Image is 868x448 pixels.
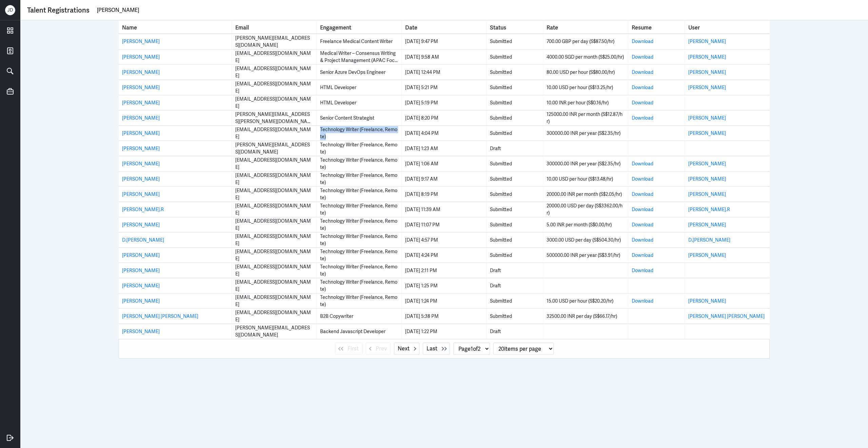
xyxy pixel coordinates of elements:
td: Rate [543,141,628,156]
td: Status [487,141,543,156]
div: 4000.00 SGD per month (S$25.00/hr) [547,54,624,61]
td: Status [487,95,543,110]
td: Email [232,95,317,110]
th: Toggle SortBy [487,20,543,34]
a: [PERSON_NAME] [688,130,726,136]
a: [PERSON_NAME] [PERSON_NAME] [688,313,765,319]
a: Download [632,84,653,90]
div: [EMAIL_ADDRESS][DOMAIN_NAME] [235,65,313,79]
div: Submitted [490,160,539,167]
td: Date [402,95,487,110]
span: Next [398,345,410,353]
div: [EMAIL_ADDRESS][DOMAIN_NAME] [235,233,313,247]
a: Download [632,191,653,197]
td: Status [487,80,543,95]
div: [DATE] 8:20 PM [405,115,483,122]
th: Toggle SortBy [119,20,232,34]
td: Email [232,217,317,232]
a: [PERSON_NAME] [PERSON_NAME] [122,313,198,319]
td: Rate [543,171,628,186]
td: Name [119,141,232,156]
a: [PERSON_NAME] [122,100,160,106]
td: Name [119,65,232,80]
div: [DATE] 4:24 PM [405,252,483,259]
div: Draft [490,282,539,289]
div: Senior Content Strategist [320,115,398,122]
div: [DATE] 8:19 PM [405,191,483,198]
td: Engagement [317,187,401,202]
td: Email [232,141,317,156]
td: Name [119,293,232,308]
div: [DATE] 1:24 PM [405,298,483,305]
td: Rate [543,202,628,217]
td: Rate [543,248,628,263]
div: [EMAIL_ADDRESS][DOMAIN_NAME] [235,96,313,110]
div: 125000.00 INR per month (S$12.87/hr) [547,111,624,125]
td: Email [232,278,317,293]
td: Date [402,80,487,95]
td: User [685,65,770,80]
div: 10.00 USD per hour (S$13.25/hr) [547,84,624,91]
td: User [685,126,770,141]
div: 10.00 INR per hour (S$0.16/hr) [547,99,624,106]
div: Technology Writer (Freelance, Remote) [320,279,398,293]
td: Name [119,232,232,247]
div: Medical Writer – Consensus Writing & Project Management (APAC Focus) [320,50,398,64]
div: [DATE] 11:39 AM [405,206,483,213]
td: Status [487,49,543,64]
a: [PERSON_NAME] [122,161,160,167]
a: [PERSON_NAME] [122,54,160,60]
td: User [685,217,770,232]
td: User [685,202,770,217]
div: [EMAIL_ADDRESS][DOMAIN_NAME] [235,157,313,171]
a: [PERSON_NAME] [122,328,160,334]
div: Technology Writer (Freelance, Remote) [320,218,398,232]
a: Download [632,176,653,182]
td: Name [119,126,232,141]
td: User [685,248,770,263]
td: Rate [543,34,628,49]
a: [PERSON_NAME] [688,115,726,121]
td: Status [487,171,543,186]
td: User [685,293,770,308]
div: Freelance Medical Content Writer [320,38,398,45]
div: HTML Developer [320,99,398,106]
div: Technology Writer (Freelance, Remote) [320,263,398,278]
td: Status [487,263,543,278]
div: [PERSON_NAME][EMAIL_ADDRESS][DOMAIN_NAME] [235,141,313,156]
td: Engagement [317,95,401,110]
td: User [685,263,770,278]
td: Status [487,187,543,202]
div: Technology Writer (Freelance, Remote) [320,141,398,156]
input: Search [96,5,861,15]
td: Name [119,309,232,324]
td: Resume [628,187,685,202]
div: 5.00 INR per month (S$0.00/hr) [547,221,624,228]
div: Submitted [490,54,539,61]
td: Email [232,34,317,49]
td: Status [487,217,543,232]
td: Resume [628,263,685,278]
div: 500000.00 INR per year (S$3.91/hr) [547,252,624,259]
a: [PERSON_NAME].R [122,206,164,212]
td: Rate [543,95,628,110]
a: [PERSON_NAME] [688,176,726,182]
a: [PERSON_NAME] [122,191,160,197]
a: Download [632,69,653,75]
div: [DATE] 11:07 PM [405,221,483,228]
div: [DATE] 9:58 AM [405,54,483,61]
td: Date [402,248,487,263]
td: Engagement [317,232,401,247]
td: Email [232,171,317,186]
a: [PERSON_NAME] [688,222,726,228]
div: Technology Writer (Freelance, Remote) [320,172,398,186]
a: [PERSON_NAME] [122,84,160,90]
div: [DATE] 9:47 PM [405,38,483,45]
a: Download [632,115,653,121]
div: 300000.00 INR per year (S$2.35/hr) [547,160,624,167]
div: Technology Writer (Freelance, Remote) [320,187,398,201]
td: Date [402,232,487,247]
a: [PERSON_NAME] [122,130,160,136]
td: Email [232,187,317,202]
td: Date [402,293,487,308]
